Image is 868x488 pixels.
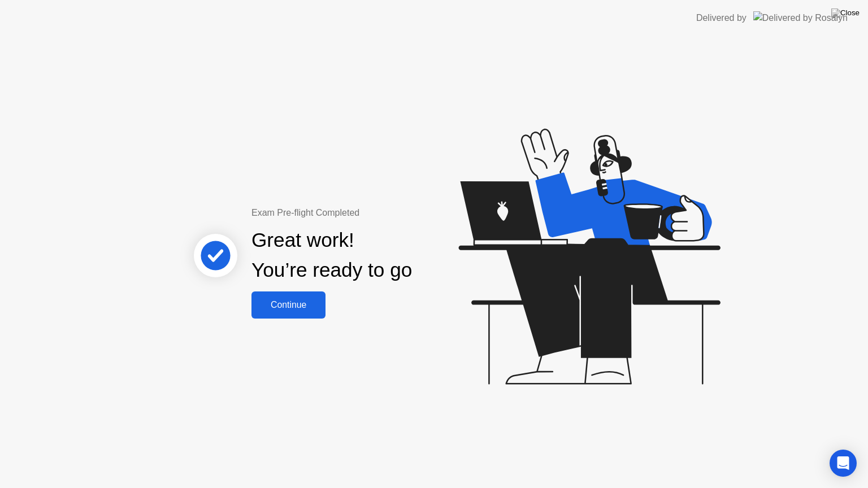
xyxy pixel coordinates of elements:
[251,225,412,285] div: Great work! You’re ready to go
[251,206,485,220] div: Exam Pre-flight Completed
[251,291,325,319] button: Continue
[753,11,848,24] img: Delivered by Rosalyn
[255,300,322,310] div: Continue
[831,8,860,18] img: Close
[830,450,857,477] div: Open Intercom Messenger
[696,11,747,25] div: Delivered by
